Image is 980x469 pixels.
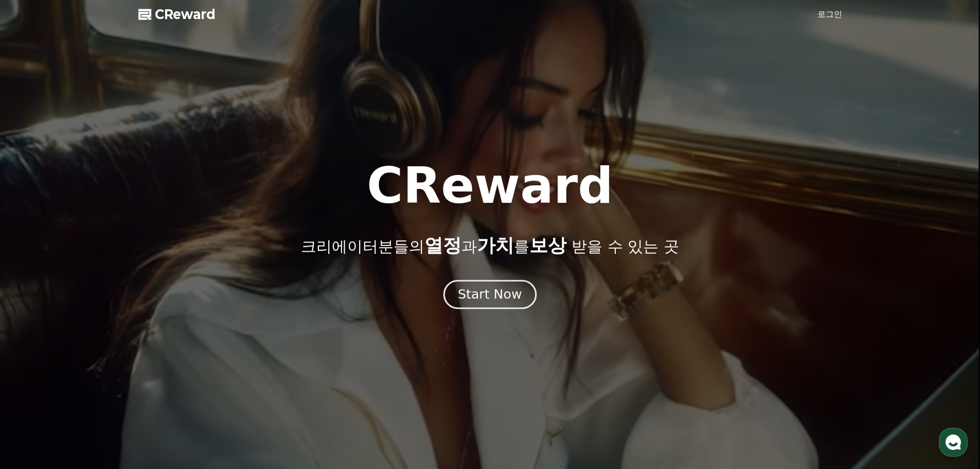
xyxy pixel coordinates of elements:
[159,342,171,350] span: 설정
[529,235,566,256] span: 보상
[817,8,842,21] a: 로그인
[443,280,537,309] button: Start Now
[458,286,522,303] div: Start Now
[94,342,106,351] span: 대화
[32,342,39,350] span: 홈
[138,6,216,23] a: CReward
[3,326,68,352] a: 홈
[367,161,613,211] h1: CReward
[133,326,198,352] a: 설정
[301,235,679,256] p: 크리에이터분들의 과 를 받을 수 있는 곳
[446,291,534,301] a: Start Now
[155,6,216,23] span: CReward
[424,235,461,256] span: 열정
[68,326,133,352] a: 대화
[477,235,514,256] span: 가치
